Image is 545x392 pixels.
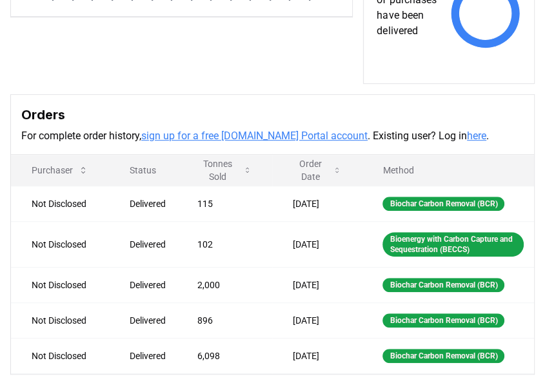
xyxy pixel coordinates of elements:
[272,302,362,338] td: [DATE]
[272,186,362,221] td: [DATE]
[177,186,272,221] td: 115
[177,338,272,373] td: 6,098
[382,232,524,257] div: Bioenergy with Carbon Capture and Sequestration (BECCS)
[272,338,362,373] td: [DATE]
[382,349,504,363] div: Biochar Carbon Removal (BCR)
[177,221,272,267] td: 102
[282,157,352,183] button: Order Date
[382,197,504,211] div: Biochar Carbon Removal (BCR)
[382,278,504,292] div: Biochar Carbon Removal (BCR)
[382,313,504,328] div: Biochar Carbon Removal (BCR)
[11,338,109,373] td: Not Disclosed
[130,197,166,210] div: Delivered
[372,164,524,177] p: Method
[467,130,486,142] a: here
[130,349,166,362] div: Delivered
[119,164,166,177] p: Status
[177,267,272,302] td: 2,000
[187,157,262,183] button: Tonnes Sold
[11,221,109,267] td: Not Disclosed
[130,279,166,291] div: Delivered
[21,105,524,124] h3: Orders
[177,302,272,338] td: 896
[272,267,362,302] td: [DATE]
[11,186,109,221] td: Not Disclosed
[11,267,109,302] td: Not Disclosed
[11,302,109,338] td: Not Disclosed
[272,221,362,267] td: [DATE]
[21,157,99,183] button: Purchaser
[130,238,166,251] div: Delivered
[130,314,166,327] div: Delivered
[21,128,524,144] p: For complete order history, . Existing user? Log in .
[141,130,368,142] a: sign up for a free [DOMAIN_NAME] Portal account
